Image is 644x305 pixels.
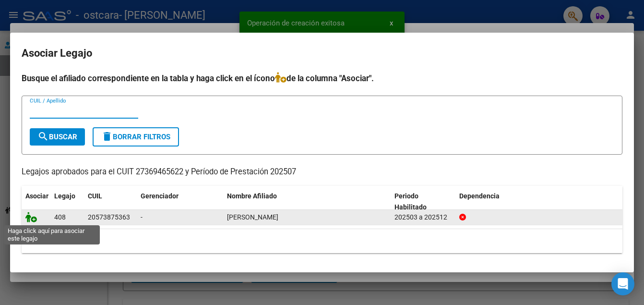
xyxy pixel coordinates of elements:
[227,192,277,200] span: Nombre Afiliado
[22,166,622,178] p: Legajos aprobados para el CUIT 27369465622 y Período de Prestación 202507
[37,131,49,142] mat-icon: search
[54,213,66,221] span: 408
[391,186,455,218] datatable-header-cell: Periodo Habilitado
[101,131,113,142] mat-icon: delete
[25,192,48,200] span: Asociar
[93,127,179,146] button: Borrar Filtros
[141,213,143,221] span: -
[394,212,452,223] div: 202503 a 202512
[88,192,102,200] span: CUIL
[22,72,622,85] h4: Busque el afiliado correspondiente en la tabla y haga click en el ícono de la columna "Asociar".
[22,229,622,253] div: 1 registros
[30,128,85,146] button: Buscar
[455,186,623,218] datatable-header-cell: Dependencia
[223,186,391,218] datatable-header-cell: Nombre Afiliado
[137,186,223,218] datatable-header-cell: Gerenciador
[101,133,170,141] span: Borrar Filtros
[84,186,137,218] datatable-header-cell: CUIL
[50,186,84,218] datatable-header-cell: Legajo
[611,272,634,295] div: Open Intercom Messenger
[22,186,50,218] datatable-header-cell: Asociar
[459,192,500,200] span: Dependencia
[394,192,427,211] span: Periodo Habilitado
[22,44,622,62] h2: Asociar Legajo
[88,212,130,223] div: 20573875363
[227,213,278,221] span: MORALES FELIPE
[141,192,179,200] span: Gerenciador
[37,133,77,141] span: Buscar
[54,192,75,200] span: Legajo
